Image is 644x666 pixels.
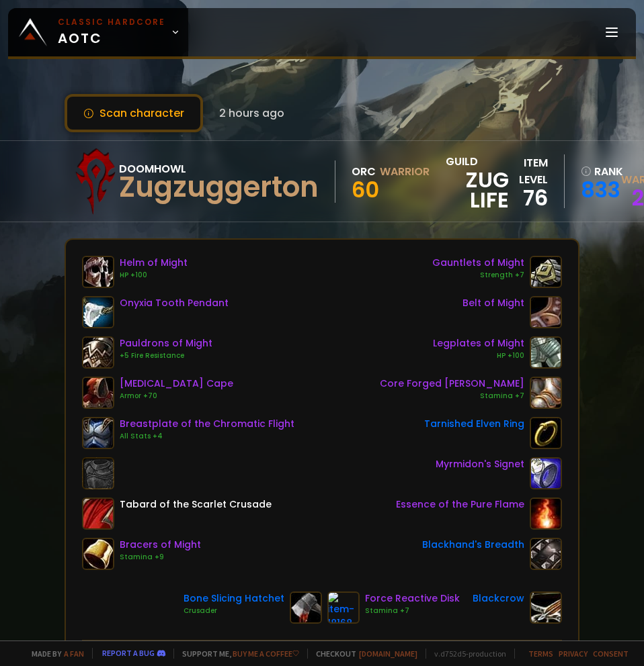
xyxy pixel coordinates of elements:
div: +5 Fire Resistance [120,350,212,361]
span: Zug Life [446,170,509,210]
a: a fan [64,649,84,659]
img: item-23192 [82,497,114,530]
span: 2 hours ago [219,105,284,122]
div: rank [581,163,610,180]
div: Stamina +7 [365,606,460,616]
span: Checkout [307,649,417,659]
span: v. d752d5 - production [426,649,506,659]
div: Belt of Might [462,296,524,310]
div: Blackhand's Breadth [422,538,524,552]
img: item-18815 [530,497,562,530]
img: item-18500 [530,417,562,449]
div: Legplates of Might [433,336,524,350]
div: Orc [352,163,376,180]
span: AOTC [58,16,165,48]
img: item-16866 [82,256,114,288]
div: [MEDICAL_DATA] Cape [120,377,233,391]
div: Tabard of the Scarlet Crusade [120,497,272,512]
a: Buy me a coffee [233,649,299,659]
div: guild [446,153,509,210]
span: 60 [352,175,379,205]
div: Warrior [380,163,430,180]
div: Blackcrow [473,591,524,606]
a: [DOMAIN_NAME] [359,649,417,659]
div: HP +100 [120,270,188,281]
div: item level [509,154,548,188]
img: item-13965 [530,538,562,570]
img: item-16861 [82,538,114,570]
div: Stamina +7 [380,391,524,401]
img: item-16863 [530,256,562,288]
div: Onyxia Tooth Pendant [120,296,229,310]
img: item-16864 [530,296,562,328]
a: Terms [528,649,553,659]
img: item-18168 [327,591,360,624]
div: Helm of Might [120,256,188,270]
div: Bracers of Might [120,538,201,552]
div: Armor +70 [120,391,233,401]
span: Support me, [173,649,299,659]
div: HP +100 [433,350,524,361]
a: Report a bug [102,648,155,658]
a: Privacy [559,649,588,659]
div: 76 [509,188,548,208]
div: Bone Slicing Hatchet [184,591,284,606]
div: Tarnished Elven Ring [424,417,524,431]
div: Core Forged [PERSON_NAME] [380,377,524,391]
div: Breastplate of the Chromatic Flight [120,417,294,431]
div: Gauntlets of Might [432,256,524,270]
a: Classic HardcoreAOTC [8,8,188,56]
button: Scan character [65,94,203,132]
div: Myrmidon's Signet [436,457,524,471]
div: Essence of the Pure Flame [396,497,524,512]
div: Force Reactive Disk [365,591,460,606]
img: item-18806 [530,377,562,409]
div: Crusader [184,606,284,616]
div: Stamina +9 [120,552,201,563]
img: item-12895 [82,417,114,449]
img: item-18737 [290,591,322,624]
img: item-16867 [530,336,562,369]
img: item-16868 [82,336,114,369]
img: item-12651 [530,591,562,624]
div: All Stats +4 [120,431,294,442]
a: 833 [581,180,610,200]
img: item-18404 [82,296,114,328]
img: item-2246 [530,457,562,489]
img: item-17107 [82,377,114,409]
span: Made by [24,649,84,659]
div: Doomhowl [119,160,319,177]
a: Consent [593,649,629,659]
small: Classic Hardcore [58,16,165,28]
div: Zugzuggerton [119,177,319,197]
div: Strength +7 [432,270,524,281]
div: Pauldrons of Might [120,336,212,350]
